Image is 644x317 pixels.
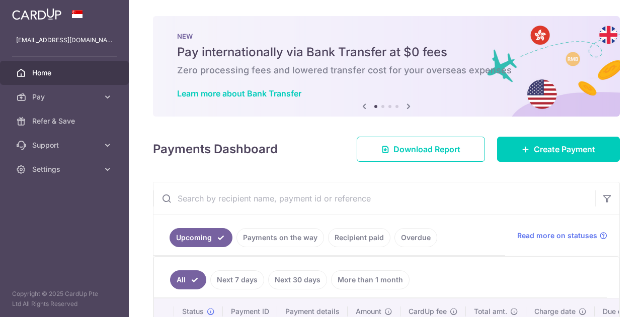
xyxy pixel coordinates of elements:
[603,306,633,316] span: Due date
[153,16,620,117] img: Bank transfer banner
[177,64,596,76] h6: Zero processing fees and lowered transfer cost for your overseas expenses
[534,143,595,155] span: Create Payment
[32,164,99,174] span: Settings
[517,231,597,241] span: Read more on statuses
[210,270,264,289] a: Next 7 days
[474,306,507,316] span: Total amt.
[409,306,447,316] span: CardUp fee
[32,140,99,150] span: Support
[177,32,596,40] p: NEW
[32,92,99,102] span: Pay
[177,88,301,98] a: Learn more about Bank Transfer
[236,228,324,247] a: Payments on the way
[534,306,576,316] span: Charge date
[517,231,607,241] a: Read more on statuses
[394,228,437,247] a: Overdue
[357,137,485,162] a: Download Report
[16,35,113,45] p: [EMAIL_ADDRESS][DOMAIN_NAME]
[153,140,278,158] h4: Payments Dashboard
[328,228,390,247] a: Recipient paid
[268,270,327,289] a: Next 30 days
[170,270,206,289] a: All
[12,8,61,20] img: CardUp
[170,228,232,247] a: Upcoming
[331,270,410,289] a: More than 1 month
[153,182,595,215] input: Search by recipient name, payment id or reference
[32,116,99,126] span: Refer & Save
[182,306,204,316] span: Status
[393,143,460,155] span: Download Report
[356,306,381,316] span: Amount
[177,44,596,60] h5: Pay internationally via Bank Transfer at $0 fees
[497,137,620,162] a: Create Payment
[32,68,99,78] span: Home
